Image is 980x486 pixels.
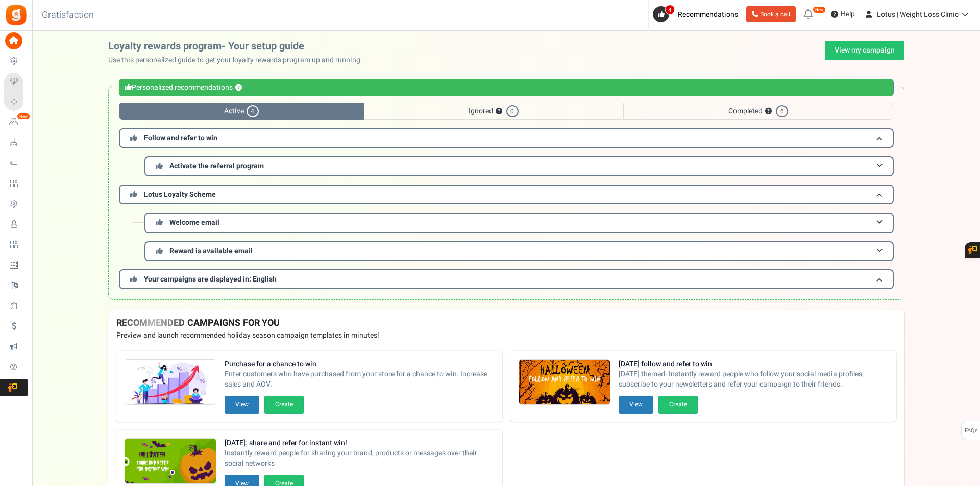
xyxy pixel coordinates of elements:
h2: Loyalty rewards program- Your setup guide [108,41,371,52]
span: Active [119,103,364,120]
span: Lotus Loyalty Scheme [144,189,216,200]
span: Ignored [364,103,623,120]
a: New [4,114,28,131]
h4: RECOMMENDED CAMPAIGNS FOR YOU [116,318,896,328]
span: 4 [665,5,675,15]
span: Reward is available email [169,246,253,257]
span: Follow and refer to win [144,133,217,143]
span: Instantly reward people for sharing your brand, products or messages over their social networks [225,448,494,469]
strong: [DATE] follow and refer to win [619,359,888,369]
span: 0 [506,105,519,117]
span: 4 [247,105,259,117]
div: Personalized recommendations [119,79,894,96]
img: Recommended Campaigns [125,360,216,405]
a: 4 Recommendations [653,6,742,22]
strong: Purchase for a chance to win [225,359,494,369]
span: Help [838,9,855,19]
p: Preview and launch recommended holiday season campaign templates in minutes! [116,330,896,341]
strong: [DATE]: share and refer for instant win! [225,438,494,448]
img: Recommended Campaigns [519,360,610,405]
button: View [619,396,653,414]
img: Recommended Campaigns [125,439,216,484]
button: ? [235,85,242,91]
span: 6 [776,105,788,117]
em: New [813,6,826,13]
a: Book a call [746,6,796,22]
span: Activate the referral program [169,161,264,171]
img: Gratisfaction [5,4,28,27]
button: Create [658,396,698,414]
span: Welcome email [169,217,219,228]
span: Enter customers who have purchased from your store for a chance to win. Increase sales and AOV. [225,369,494,390]
button: ? [765,108,772,115]
button: View [225,396,259,414]
button: ? [496,108,502,115]
span: Recommendations [678,9,738,20]
a: Help [827,6,859,22]
a: View my campaign [825,41,904,60]
span: Completed [623,103,893,120]
h3: Gratisfaction [31,5,105,25]
span: Lotus | Weight Loss Clinic [877,9,959,20]
span: Your campaigns are displayed in: English [144,274,277,285]
em: New [17,113,30,120]
span: [DATE] themed- Instantly reward people who follow your social media profiles, subscribe to your n... [619,369,888,390]
span: FAQs [964,421,978,441]
p: Use this personalized guide to get your loyalty rewards program up and running. [108,55,371,65]
button: Create [264,396,304,414]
